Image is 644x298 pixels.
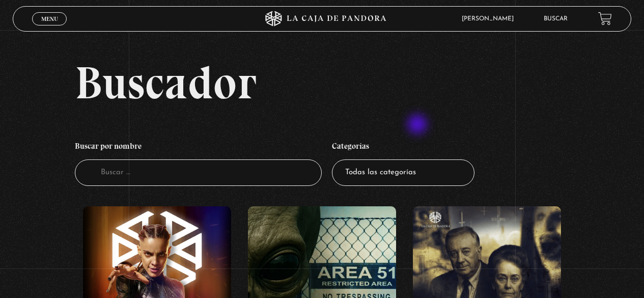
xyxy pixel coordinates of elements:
span: Cerrar [38,24,62,31]
a: Buscar [544,16,568,22]
h4: Buscar por nombre [75,136,322,159]
span: [PERSON_NAME] [457,16,524,22]
h2: Buscador [75,60,631,105]
a: View your shopping cart [598,12,612,25]
span: Menu [41,16,58,22]
h4: Categorías [332,136,474,159]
